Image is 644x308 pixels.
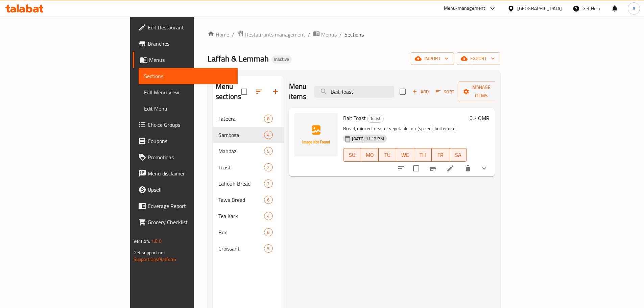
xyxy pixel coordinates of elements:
a: Support.OpsPlatform [134,255,176,264]
a: Branches [133,35,238,52]
div: Box6 [213,224,284,240]
span: Promotions [148,153,232,161]
span: Grocery Checklist [148,218,232,226]
a: Promotions [133,149,238,165]
span: import [416,54,449,63]
span: export [462,54,495,63]
span: Sort [436,88,454,96]
div: Sambosa4 [213,127,284,143]
div: Tawa Bread6 [213,192,284,208]
span: Coupons [148,137,232,145]
span: Menu disclaimer [148,169,232,177]
a: Choice Groups [133,117,238,133]
div: Croissant5 [213,240,284,257]
div: Toast2 [213,159,284,175]
a: Edit Restaurant [133,19,238,35]
span: FR [434,150,447,160]
span: Tawa Bread [218,196,264,204]
button: WE [396,148,414,162]
span: Choice Groups [148,121,232,129]
span: Edit Restaurant [148,23,232,31]
span: TH [417,150,429,160]
span: MO [364,150,376,160]
div: items [264,180,272,188]
input: search [314,86,394,98]
button: TU [379,148,396,162]
span: Add [411,88,430,96]
span: Add item [410,87,431,97]
a: Coverage Report [133,198,238,214]
span: Bait Toast [343,113,366,123]
a: Edit Menu [139,100,238,117]
div: items [264,115,272,123]
span: Menus [149,56,232,64]
a: Grocery Checklist [133,214,238,230]
span: 1.0.0 [151,237,162,245]
a: Menu disclaimer [133,165,238,182]
span: Edit Menu [144,104,232,113]
span: Manage items [464,83,499,100]
span: Sambosa [218,131,264,139]
div: Lahouh Bread3 [213,175,284,192]
button: export [457,52,500,65]
span: Mandazi [218,147,264,155]
h6: 0.7 OMR [470,113,490,123]
div: Fateera8 [213,111,284,127]
button: MO [361,148,379,162]
div: Menu-management [444,4,485,13]
span: Toast [218,163,264,171]
span: Restaurants management [245,30,305,39]
div: items [264,147,272,155]
button: Manage items [459,81,504,102]
div: Lahouh Bread [218,180,264,188]
span: Tea Kark [218,212,264,220]
button: SA [449,148,467,162]
a: Upsell [133,182,238,198]
div: items [264,228,272,236]
span: Sort sections [251,84,267,100]
span: 4 [264,132,272,138]
div: [GEOGRAPHIC_DATA] [517,5,562,12]
div: items [264,212,272,220]
button: TH [414,148,432,162]
span: Croissant [218,244,264,253]
span: 5 [264,245,272,252]
div: items [264,163,272,171]
span: 6 [264,229,272,236]
span: Sections [344,30,364,39]
button: FR [432,148,449,162]
a: Menus [133,52,238,68]
div: Inactive [271,55,292,64]
div: Tea Kark4 [213,208,284,224]
span: A [633,5,635,12]
span: SU [346,150,358,160]
div: Mandazi5 [213,143,284,159]
span: 5 [264,148,272,155]
span: Upsell [148,186,232,194]
span: 8 [264,116,272,122]
span: Box [218,228,264,236]
div: items [264,244,272,253]
span: [DATE] 11:12 PM [349,136,387,142]
nav: Menu sections [213,108,284,259]
li: / [308,30,310,39]
span: SA [452,150,464,160]
img: Bait Toast [294,113,338,157]
span: Toast [367,115,383,122]
a: Sections [139,68,238,84]
span: Laffah & Lemmah [208,51,269,66]
button: Sort [434,87,456,97]
span: 6 [264,197,272,203]
svg: Show Choices [480,164,488,172]
span: Get support on: [134,248,165,257]
button: Branch-specific-item [425,160,441,176]
span: 3 [264,181,272,187]
a: Edit menu item [446,164,454,172]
